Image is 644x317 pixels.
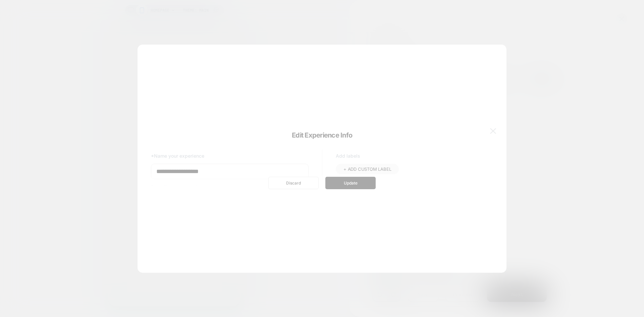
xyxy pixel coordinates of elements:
[268,177,319,189] button: Discard
[336,153,487,159] p: Add labels
[151,153,309,159] p: *Name your experience
[490,128,496,134] img: close
[325,177,376,189] button: Update
[292,131,352,139] span: Edit Experience Info
[343,166,391,172] span: + ADD CUSTOM LABEL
